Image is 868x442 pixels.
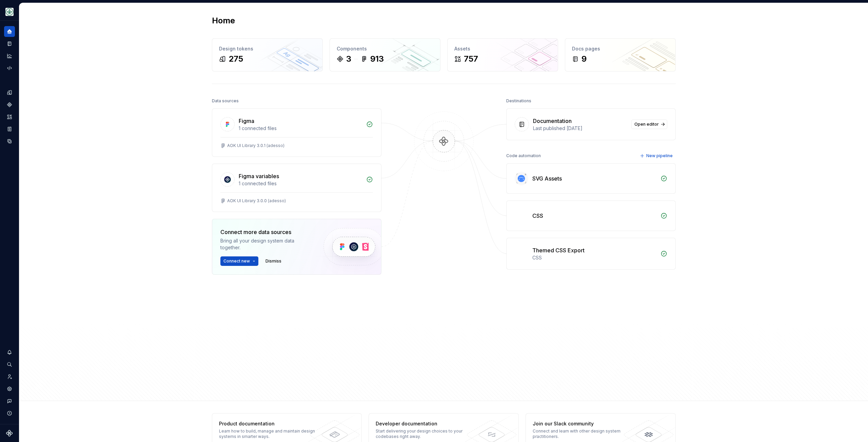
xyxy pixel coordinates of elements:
span: Open editor [634,122,659,127]
button: Contact support [4,396,15,406]
span: Connect new [223,258,250,264]
h2: Home [212,15,235,26]
a: Components3913 [330,38,440,71]
span: Dismiss [265,258,281,264]
div: Destinations [506,96,531,106]
a: Design tokens [4,87,15,98]
div: Themed CSS Export [532,246,585,254]
button: Dismiss [262,256,284,266]
button: Notifications [4,347,15,358]
a: Invite team [4,371,15,382]
div: Last published [DATE] [533,125,627,132]
a: Storybook stories [4,124,15,134]
div: 9 [581,54,587,64]
div: Connect more data sources [220,228,312,236]
div: Figma variables [239,172,279,180]
div: SVG Assets [532,174,562,183]
div: 1 connected files [239,180,362,187]
div: Code automation [506,151,541,161]
div: Developer documentation [376,420,474,427]
a: Documentation [4,38,15,49]
a: Assets [4,111,15,122]
div: Connect and learn with other design system practitioners. [533,428,631,439]
button: Search ⌘K [4,359,15,370]
div: AOK UI Library 3.0.0 (adesso) [227,198,286,204]
div: Start delivering your design choices to your codebases right away. [376,428,474,439]
div: Design tokens [219,45,316,52]
a: Code automation [4,63,15,73]
div: Product documentation [219,420,318,427]
div: Bring all your design system data together. [220,237,312,251]
div: Learn how to build, manage and maintain design systems in smarter ways. [219,428,318,439]
img: df5db9ef-aba0-4771-bf51-9763b7497661.png [5,8,14,16]
div: CSS [532,212,543,220]
div: AOK UI Library 3.0.1 (adesso) [227,143,284,148]
span: New pipeline [646,153,673,159]
div: CSS [532,254,656,261]
a: Home [4,26,15,37]
div: 913 [370,54,384,64]
div: Join our Slack community [533,420,631,427]
div: Assets [454,45,551,52]
div: 275 [229,54,243,64]
a: Figma variables1 connected filesAOK UI Library 3.0.0 (adesso) [212,164,381,212]
a: Data sources [4,136,15,147]
div: Data sources [212,96,239,106]
a: Components [4,99,15,110]
a: Analytics [4,50,15,61]
button: New pipeline [638,151,676,161]
a: Docs pages9 [565,38,676,71]
div: Docs pages [572,45,669,52]
button: Connect new [220,256,258,266]
a: Design tokens275 [212,38,323,71]
a: Assets757 [447,38,558,71]
div: 757 [464,54,478,64]
div: 1 connected files [239,125,362,132]
div: Components [337,45,433,52]
div: 3 [346,54,351,64]
div: Figma [239,117,254,125]
a: Figma1 connected filesAOK UI Library 3.0.1 (adesso) [212,108,381,157]
div: Documentation [533,117,572,125]
svg: Supernova Logo [6,430,13,437]
a: Open editor [631,120,667,129]
a: Settings [4,383,15,394]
